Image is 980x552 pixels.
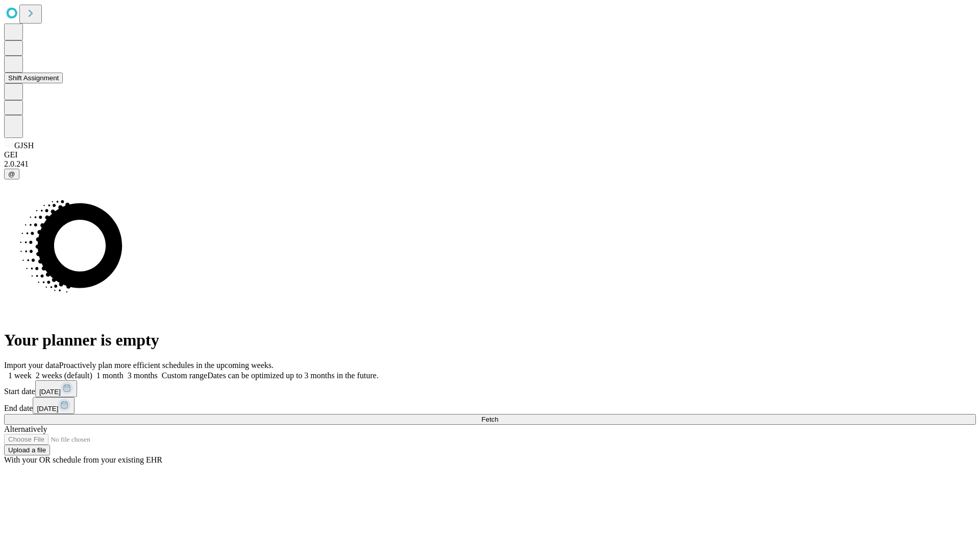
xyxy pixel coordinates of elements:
[4,425,47,433] span: Alternatively
[4,73,63,83] button: Shift Assignment
[14,141,34,150] span: GJSH
[33,397,75,414] button: [DATE]
[96,371,124,380] span: 1 month
[481,416,498,423] span: Fetch
[4,169,19,179] button: @
[4,150,976,159] div: GEI
[4,331,976,350] h1: Your planner is empty
[39,388,61,396] span: [DATE]
[4,455,162,464] span: With your OR schedule from your existing EHR
[4,380,976,397] div: Start date
[8,371,32,380] span: 1 week
[35,380,77,397] button: [DATE]
[4,159,976,169] div: 2.0.241
[37,405,58,412] span: [DATE]
[128,371,158,380] span: 3 months
[162,371,207,380] span: Custom range
[4,397,976,414] div: End date
[207,371,378,380] span: Dates can be optimized up to 3 months in the future.
[36,371,92,380] span: 2 weeks (default)
[4,361,59,370] span: Import your data
[8,170,15,178] span: @
[59,361,274,370] span: Proactively plan more efficient schedules in the upcoming weeks.
[4,445,50,455] button: Upload a file
[4,414,976,425] button: Fetch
